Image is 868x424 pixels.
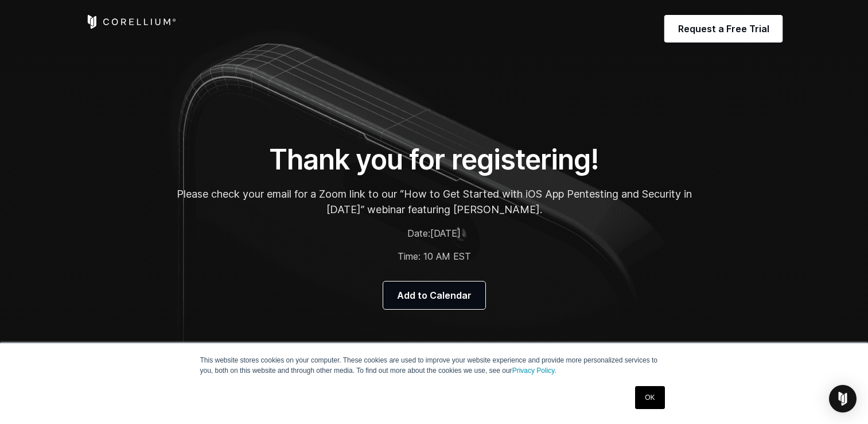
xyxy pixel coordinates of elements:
[635,386,664,409] a: OK
[176,249,692,263] p: Time: 10 AM EST
[397,288,472,302] span: Add to Calendar
[430,228,461,239] span: [DATE]
[85,15,177,29] a: Corellium Home
[383,282,485,309] a: Add to Calendar
[512,367,556,375] a: Privacy Policy.
[200,355,668,376] p: This website stores cookies on your computer. These cookies are used to improve your website expe...
[664,15,783,43] a: Request a Free Trial
[829,385,857,413] div: Open Intercom Messenger
[176,142,692,177] h1: Thank you for registering!
[176,186,692,217] p: Please check your email for a Zoom link to our “How to Get Started with iOS App Pentesting and Se...
[678,22,769,36] span: Request a Free Trial
[176,226,692,240] p: Date:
